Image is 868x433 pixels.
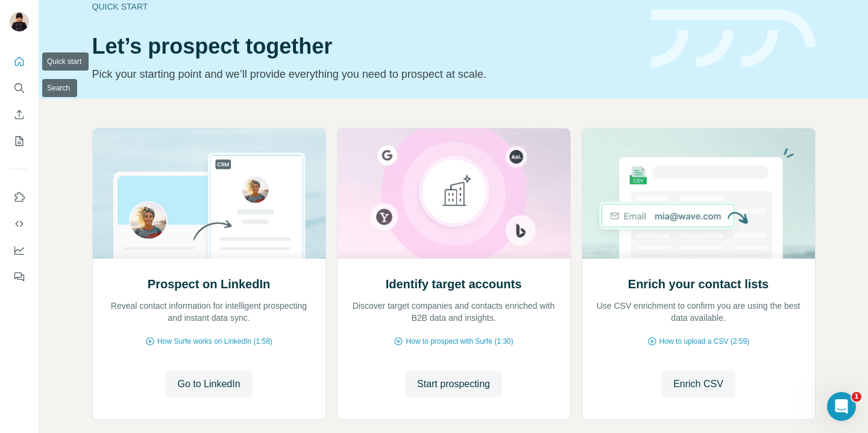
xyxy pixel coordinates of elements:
p: Pick your starting point and we’ll provide everything you need to prospect at scale. [92,66,637,83]
span: 1 [852,392,861,402]
span: How to upload a CSV (2:59) [659,336,749,347]
button: My lists [10,130,29,152]
span: Start prospecting [417,377,490,391]
img: Identify target accounts [337,128,571,259]
div: Quick start [92,1,637,13]
h2: Prospect on LinkedIn [148,276,270,292]
h2: Identify target accounts [386,276,522,292]
img: Prospect on LinkedIn [92,128,326,259]
button: Enrich CSV [10,104,29,125]
span: Go to LinkedIn [177,377,240,391]
iframe: Intercom live chat [827,392,856,421]
button: Enrich CSV [661,371,735,397]
p: Discover target companies and contacts enriched with B2B data and insights. [350,300,558,324]
span: Enrich CSV [673,377,723,391]
button: Use Surfe on LinkedIn [10,186,29,208]
button: Search [10,77,29,99]
p: Reveal contact information for intelligent prospecting and instant data sync. [105,300,313,324]
button: Feedback [10,266,29,288]
img: Avatar [10,12,29,31]
span: How to prospect with Surfe (1:30) [406,336,513,347]
img: banner [651,10,816,68]
p: Use CSV enrichment to confirm you are using the best data available. [594,300,803,324]
button: Use Surfe API [10,213,29,235]
span: How Surfe works on LinkedIn (1:58) [157,336,272,347]
img: Enrich your contact lists [582,128,816,259]
button: Go to LinkedIn [165,371,252,397]
h2: Enrich your contact lists [628,276,769,292]
button: Quick start [10,51,29,72]
button: Start prospecting [405,371,502,397]
button: Dashboard [10,239,29,261]
h1: Let’s prospect together [92,34,637,58]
